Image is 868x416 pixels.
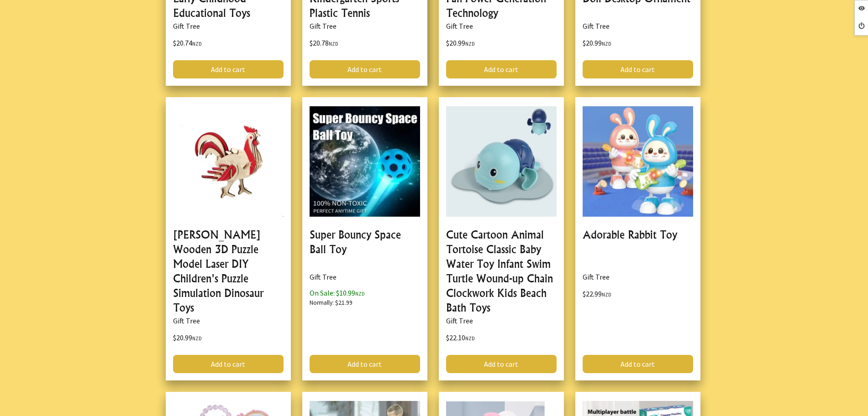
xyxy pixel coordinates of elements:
a: Add to cart [583,60,693,78]
a: Add to cart [446,60,557,78]
a: Add to cart [446,355,557,373]
a: Add to cart [173,60,284,78]
a: Add to cart [583,355,693,373]
a: Add to cart [310,60,420,78]
a: Add to cart [310,355,420,373]
a: Add to cart [173,355,284,373]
